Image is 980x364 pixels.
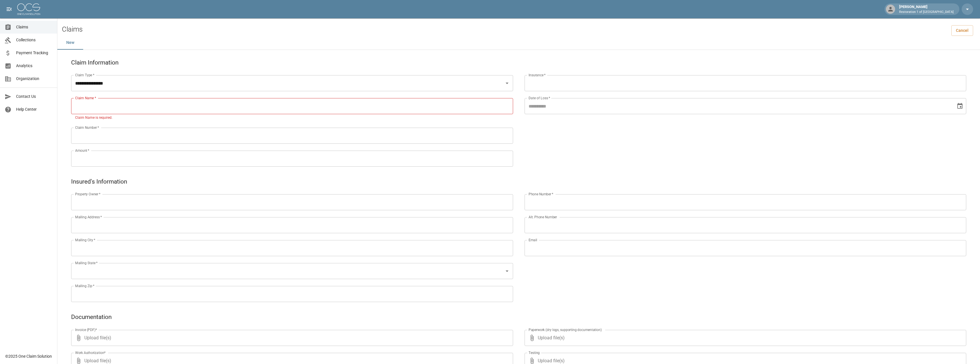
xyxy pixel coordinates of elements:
[16,50,52,56] span: Payment Tracking
[57,36,83,50] button: New
[951,25,973,36] a: Cancel
[75,192,101,196] label: Property Owner
[75,283,95,288] label: Mailing Zip
[529,96,550,100] label: Date of Loss
[75,125,99,130] label: Claim Number
[899,10,954,15] p: Restoration 1 of [GEOGRAPHIC_DATA]
[75,96,96,100] label: Claim Name
[503,267,511,275] button: Open
[16,37,52,43] span: Collections
[3,3,15,15] button: open drawer
[5,353,52,359] div: © 2025 One Claim Solution
[538,330,951,346] span: Upload file(s)
[16,63,52,69] span: Analytics
[75,148,89,153] label: Amount
[75,260,98,265] label: Mailing State
[75,215,102,219] label: Mailing Address
[75,350,106,355] label: Work Authorization*
[17,3,40,15] img: ocs-logo-white-transparent.png
[16,76,52,82] span: Organization
[16,24,52,30] span: Claims
[529,238,537,242] label: Email
[529,327,602,332] label: Paperwork (dry logs, supporting documentation)
[954,100,966,112] button: Choose date
[529,192,553,196] label: Phone Number
[62,25,83,34] h2: Claims
[16,106,52,112] span: Help Center
[57,36,980,50] div: dynamic tabs
[503,79,511,87] button: Open
[897,4,956,14] div: [PERSON_NAME]
[16,94,52,100] span: Contact Us
[75,238,96,242] label: Mailing City
[75,115,509,121] p: Claim Name is required.
[84,330,498,346] span: Upload file(s)
[529,73,545,77] label: Insurance
[529,215,557,219] label: Alt. Phone Number
[75,73,94,77] label: Claim Type
[75,327,97,332] label: Invoice (PDF)*
[529,350,540,355] label: Testing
